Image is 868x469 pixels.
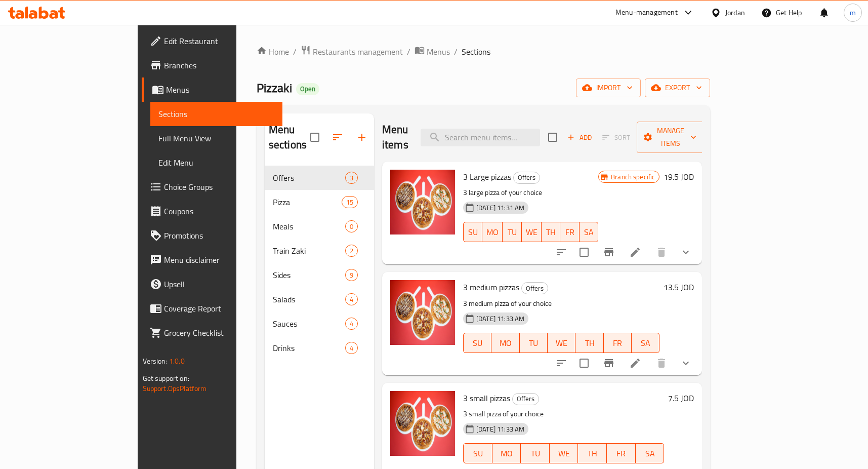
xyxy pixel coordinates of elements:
[345,342,358,354] div: items
[463,186,598,199] p: 3 large pizza of your choice
[390,391,455,456] img: 3 small pizzas
[273,220,345,232] span: Meals
[273,172,345,184] div: Offers
[463,297,659,310] p: 3 medium pizza of your choice
[143,372,189,385] span: Get support on:
[273,245,345,257] span: Train Zaki
[265,239,374,263] div: Train Zaki2
[597,240,621,264] button: Branch-specific-item
[582,446,603,461] span: TH
[512,393,539,405] div: Offers
[265,166,374,190] div: Offers3
[164,278,274,290] span: Upsell
[649,240,674,264] button: delete
[390,170,455,235] img: 3 Large pizzas
[462,46,490,58] span: Sections
[265,162,374,364] nav: Menu sections
[573,353,595,374] span: Select to update
[304,127,325,148] span: Select all sections
[645,125,696,150] span: Manage items
[492,443,521,463] button: MO
[472,424,528,434] span: [DATE] 11:33 AM
[653,82,702,94] span: export
[576,79,641,97] button: import
[273,293,345,305] span: Salads
[542,127,563,148] span: Select section
[525,446,546,461] span: TU
[472,203,528,213] span: [DATE] 11:31 AM
[549,240,573,264] button: sort-choices
[158,157,274,169] span: Edit Menu
[495,336,515,350] span: MO
[143,355,168,368] span: Version:
[548,333,575,353] button: WE
[486,225,499,240] span: MO
[546,225,556,240] span: TH
[513,393,539,405] span: Offers
[566,132,593,143] span: Add
[580,336,599,350] span: TH
[169,355,185,368] span: 1.0.0
[164,35,274,47] span: Edit Restaurant
[265,287,374,311] div: Salads4
[164,229,274,242] span: Promotions
[468,446,488,461] span: SU
[142,77,282,102] a: Menus
[265,263,374,287] div: Sides9
[142,272,282,296] a: Upsell
[463,443,492,463] button: SU
[257,45,711,58] nav: breadcrumb
[293,46,297,58] li: /
[342,196,358,208] div: items
[142,296,282,321] a: Coverage Report
[142,175,282,199] a: Choice Groups
[596,130,637,145] span: Select section first
[345,318,358,330] div: items
[629,246,641,258] a: Edit menu item
[346,270,357,280] span: 9
[463,333,491,353] button: SU
[296,85,319,93] span: Open
[158,108,274,120] span: Sections
[563,130,596,145] button: Add
[468,336,487,350] span: SU
[390,280,455,345] img: 3 medium pizzas
[273,342,345,354] span: Drinks
[265,190,374,214] div: Pizza15
[142,321,282,345] a: Grocery Checklist
[578,443,607,463] button: TH
[563,130,596,145] span: Add item
[427,46,450,58] span: Menus
[550,443,578,463] button: WE
[421,129,540,146] input: search
[497,446,517,461] span: MO
[301,45,403,58] a: Restaurants management
[273,269,345,281] span: Sides
[664,170,694,184] h6: 19.5 JOD
[345,293,358,305] div: items
[345,269,358,281] div: items
[142,199,282,223] a: Coupons
[407,46,410,58] li: /
[503,222,521,242] button: TU
[164,327,274,339] span: Grocery Checklist
[273,196,342,208] span: Pizza
[463,408,664,420] p: 3 small pizza of your choice
[636,336,655,350] span: SA
[607,172,659,182] span: Branch specific
[296,83,319,95] div: Open
[584,225,594,240] span: SA
[522,222,542,242] button: WE
[166,84,274,96] span: Menus
[158,132,274,144] span: Full Menu View
[584,82,633,94] span: import
[629,357,641,369] a: Edit menu item
[491,333,519,353] button: MO
[164,181,274,193] span: Choice Groups
[522,283,548,294] span: Offers
[513,172,540,184] div: Offers
[680,357,692,369] svg: Show Choices
[273,318,345,330] div: Sauces
[632,333,659,353] button: SA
